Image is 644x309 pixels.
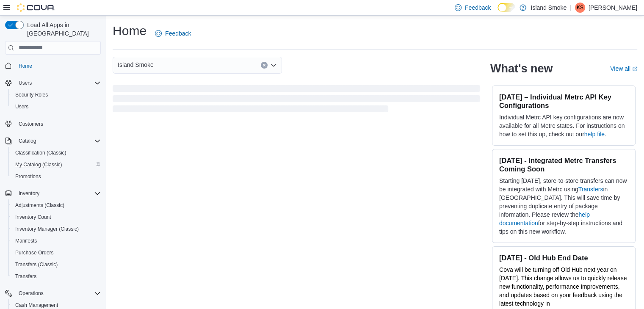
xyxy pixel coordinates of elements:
button: Purchase Orders [8,247,104,259]
p: | [570,3,572,13]
a: Security Roles [12,90,51,100]
span: Customers [19,121,43,127]
button: Open list of options [270,62,277,69]
a: Adjustments (Classic) [12,200,68,210]
span: Island Smoke [118,60,154,70]
a: help documentation [499,211,590,226]
span: Purchase Orders [12,248,101,258]
span: Transfers [15,273,36,280]
p: [PERSON_NAME] [589,3,637,13]
button: Customers [2,118,104,130]
button: Operations [15,288,47,298]
span: Catalog [19,138,36,144]
a: Feedback [152,25,194,42]
a: Inventory Count [12,212,55,222]
button: Inventory [15,188,43,199]
span: Users [19,80,32,86]
button: Clear input [261,62,268,69]
button: Users [15,78,35,88]
button: Catalog [15,136,39,146]
button: Inventory Manager (Classic) [8,223,104,235]
span: Transfers (Classic) [12,259,101,270]
button: Transfers [8,270,104,282]
p: Island Smoke [531,3,567,13]
span: Inventory Manager (Classic) [12,224,101,234]
button: Inventory Count [8,211,104,223]
img: Cova [17,3,55,12]
span: Cash Management [15,302,58,309]
span: Transfers [12,271,101,281]
span: Load All Apps in [GEOGRAPHIC_DATA] [24,21,101,38]
span: Promotions [15,173,41,180]
button: Security Roles [8,89,104,101]
input: Dark Mode [498,3,515,12]
span: Inventory [15,188,101,199]
button: Manifests [8,235,104,247]
span: Transfers (Classic) [15,261,58,268]
button: Home [2,60,104,72]
a: Purchase Orders [12,248,57,258]
span: Classification (Classic) [15,149,66,156]
span: Adjustments (Classic) [15,202,64,209]
button: Users [8,101,104,113]
span: Operations [15,288,101,298]
span: Security Roles [15,91,48,98]
span: Manifests [15,237,37,244]
p: Individual Metrc API key configurations are now available for all Metrc states. For instructions ... [499,113,628,138]
button: Classification (Classic) [8,147,104,159]
span: Promotions [12,171,101,182]
a: Manifests [12,236,40,246]
div: Katrina S [575,3,585,13]
h3: [DATE] - Integrated Metrc Transfers Coming Soon [499,156,628,173]
button: Catalog [2,135,104,147]
button: Promotions [8,171,104,182]
span: My Catalog (Classic) [12,160,101,170]
span: My Catalog (Classic) [15,161,62,168]
button: My Catalog (Classic) [8,159,104,171]
h2: What's new [490,62,553,75]
span: Adjustments (Classic) [12,200,101,210]
a: Promotions [12,171,44,182]
button: Inventory [2,188,104,199]
span: Operations [19,290,44,297]
span: KS [577,3,583,13]
a: Transfers [578,186,603,193]
span: Home [15,61,101,71]
button: Adjustments (Classic) [8,199,104,211]
svg: External link [632,66,637,72]
span: Inventory Count [15,214,51,221]
a: Users [12,102,32,112]
a: Transfers (Classic) [12,259,61,270]
h3: [DATE] – Individual Metrc API Key Configurations [499,93,628,110]
span: Customers [15,119,101,129]
h1: Home [113,22,146,39]
span: Manifests [12,236,101,246]
a: Customers [15,119,47,129]
span: Feedback [465,3,491,12]
button: Transfers (Classic) [8,259,104,270]
span: Inventory Count [12,212,101,222]
h3: [DATE] - Old Hub End Date [499,254,628,262]
a: help file [584,131,605,138]
span: Purchase Orders [15,249,54,256]
a: Home [15,61,36,71]
button: Users [2,77,104,89]
a: Classification (Classic) [12,148,70,158]
a: View allExternal link [610,65,637,72]
span: Users [12,102,101,112]
span: Loading [113,87,480,114]
span: Inventory [19,190,39,197]
span: Catalog [15,136,101,146]
span: Classification (Classic) [12,148,101,158]
span: Security Roles [12,90,101,100]
a: Inventory Manager (Classic) [12,224,82,234]
a: My Catalog (Classic) [12,160,66,170]
p: Starting [DATE], store-to-store transfers can now be integrated with Metrc using in [GEOGRAPHIC_D... [499,177,628,236]
span: Users [15,78,101,88]
span: Home [19,63,32,69]
button: Operations [2,287,104,299]
span: Inventory Manager (Classic) [15,226,79,232]
span: Feedback [165,29,191,38]
span: Users [15,103,28,110]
